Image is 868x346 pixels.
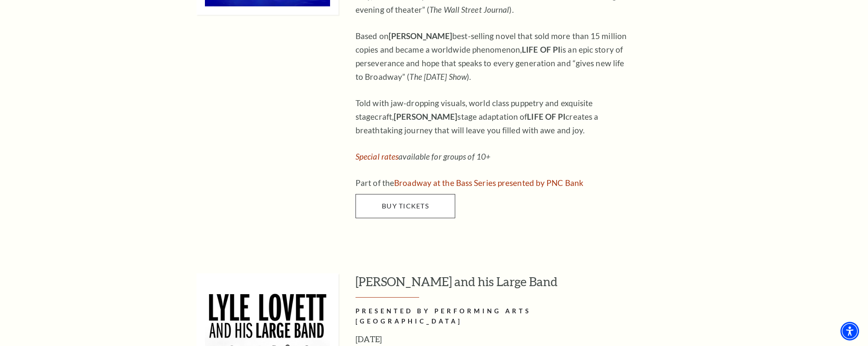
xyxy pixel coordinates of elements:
[356,273,697,298] h3: [PERSON_NAME] and his Large Band
[394,178,583,188] a: Broadway at the Bass Series presented by PNC Bank
[409,72,467,82] em: The [DATE] Show
[389,31,452,41] strong: [PERSON_NAME]
[356,176,631,190] p: Part of the
[429,5,509,14] em: The Wall Street Journal
[356,306,631,327] h2: PRESENTED BY PERFORMING ARTS [GEOGRAPHIC_DATA]
[522,45,560,54] strong: LIFE OF PI
[356,194,455,218] a: Buy Tickets
[356,332,631,346] h3: [DATE]
[356,29,631,84] p: Based on best-selling novel that sold more than 15 million copies and became a worldwide phenomen...
[394,112,457,121] strong: [PERSON_NAME]
[527,112,566,121] strong: LIFE OF PI
[840,322,859,340] div: Accessibility Menu
[382,202,429,210] span: Buy Tickets
[356,152,490,161] em: available for groups of 10+
[356,96,631,137] p: Told with jaw-dropping visuals, world class puppetry and exquisite stagecraft, stage adaptation o...
[356,152,398,161] a: Special rates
